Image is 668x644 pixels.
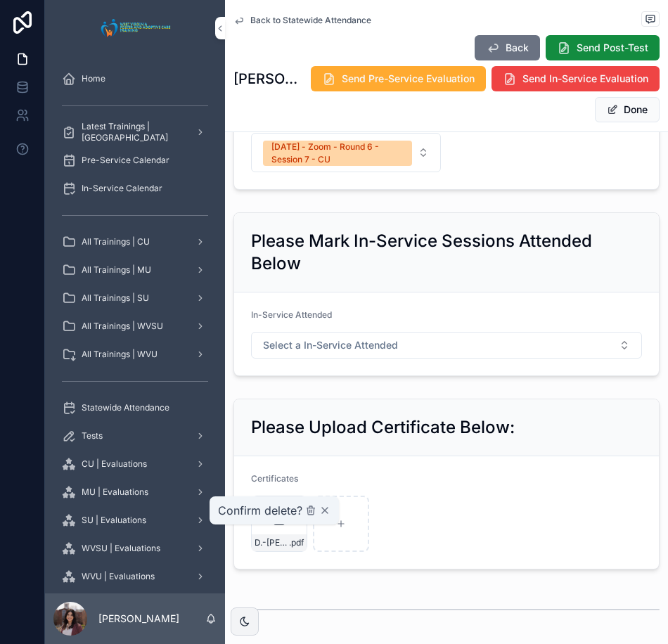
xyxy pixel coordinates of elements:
a: All Trainings | MU [53,257,217,283]
span: D.-[PERSON_NAME]-([PERSON_NAME]) [255,537,289,548]
p: [PERSON_NAME] [98,612,179,626]
h2: Please Mark In-Service Sessions Attended Below [251,230,642,275]
span: All Trainings | SU [82,292,149,304]
button: Back [475,35,540,60]
a: Latest Trainings | [GEOGRAPHIC_DATA] [53,120,217,145]
a: SU | Evaluations [53,508,217,533]
button: Done [595,97,660,122]
div: [DATE] - Zoom - Round 6 - Session 7 - CU [271,141,404,166]
span: All Trainings | WVU [82,349,158,360]
span: All Trainings | MU [82,264,151,276]
span: Send Pre-Service Evaluation [342,72,475,86]
span: WVU | Evaluations [82,571,155,582]
img: App logo [97,17,174,39]
span: .pdf [289,537,304,548]
span: WVSU | Evaluations [82,543,160,554]
span: Send Post-Test [577,41,648,55]
a: Home [53,66,217,91]
span: All Trainings | WVSU [82,321,163,332]
span: CU | Evaluations [82,458,147,470]
button: Select Button [251,332,642,359]
span: Send In-Service Evaluation [522,72,648,86]
span: MU | Evaluations [82,487,148,498]
span: Statewide Attendance [82,402,169,413]
a: All Trainings | CU [53,229,217,255]
a: Back to Statewide Attendance [233,15,371,26]
span: Home [82,73,105,84]
button: Send Post-Test [546,35,660,60]
span: Pre-Service Calendar [82,155,169,166]
span: In-Service Attended [251,309,332,320]
button: Send In-Service Evaluation [492,66,660,91]
span: Select a In-Service Attended [263,338,398,352]
span: Tests [82,430,103,442]
span: Latest Trainings | [GEOGRAPHIC_DATA] [82,121,184,143]
a: MU | Evaluations [53,479,217,505]
span: SU | Evaluations [82,515,146,526]
h1: [PERSON_NAME] [233,69,300,89]
a: WVSU | Evaluations [53,536,217,561]
span: Back to Statewide Attendance [250,15,371,26]
a: Tests [53,423,217,449]
span: All Trainings | CU [82,236,150,247]
a: Statewide Attendance [53,395,217,420]
a: All Trainings | WVU [53,342,217,367]
button: Select Button [251,133,441,172]
span: Confirm delete? [218,502,302,519]
a: In-Service Calendar [53,176,217,201]
span: Certificates [251,473,298,484]
div: scrollable content [45,56,225,593]
a: All Trainings | SU [53,285,217,311]
span: Back [506,41,529,55]
a: Pre-Service Calendar [53,148,217,173]
a: All Trainings | WVSU [53,314,217,339]
button: Send Pre-Service Evaluation [311,66,486,91]
h2: Please Upload Certificate Below: [251,416,515,439]
span: In-Service Calendar [82,183,162,194]
a: CU | Evaluations [53,451,217,477]
a: WVU | Evaluations [53,564,217,589]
